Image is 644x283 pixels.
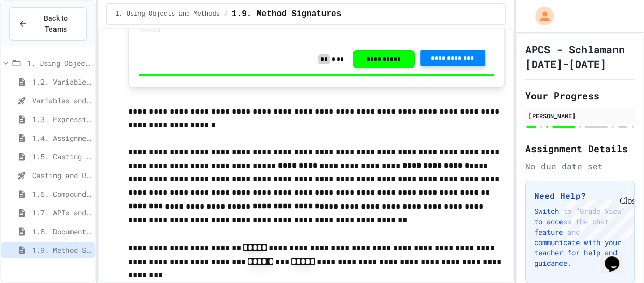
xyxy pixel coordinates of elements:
[534,206,626,268] p: Switch to "Grade View" to access the chat feature and communicate with your teacher for help and ...
[558,196,634,240] iframe: chat widget
[32,151,91,162] span: 1.5. Casting and Ranges of Values
[232,8,341,20] span: 1.9. Method Signatures
[534,190,626,202] h3: Need Help?
[600,241,634,273] iframe: chat widget
[32,170,91,181] span: Casting and Ranges of variables - Quiz
[32,114,91,125] span: 1.3. Expressions and Output [New]
[525,88,635,103] h2: Your Progress
[525,160,635,172] div: No due date set
[32,95,91,106] span: Variables and Data Types - Quiz
[4,4,72,66] div: Chat with us now!Close
[32,226,91,237] span: 1.8. Documentation with Comments and Preconditions
[34,13,78,35] span: Back to Teams
[524,4,556,28] div: My Account
[32,207,91,218] span: 1.7. APIs and Libraries
[224,10,228,18] span: /
[32,188,91,199] span: 1.6. Compound Assignment Operators
[525,141,635,156] h2: Assignment Details
[32,245,91,255] span: 1.9. Method Signatures
[32,132,91,143] span: 1.4. Assignment and Input
[115,10,220,18] span: 1. Using Objects and Methods
[528,111,632,120] div: [PERSON_NAME]
[32,76,91,87] span: 1.2. Variables and Data Types
[27,58,91,69] span: 1. Using Objects and Methods
[525,42,635,71] h1: APCS - Schlamann [DATE]-[DATE]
